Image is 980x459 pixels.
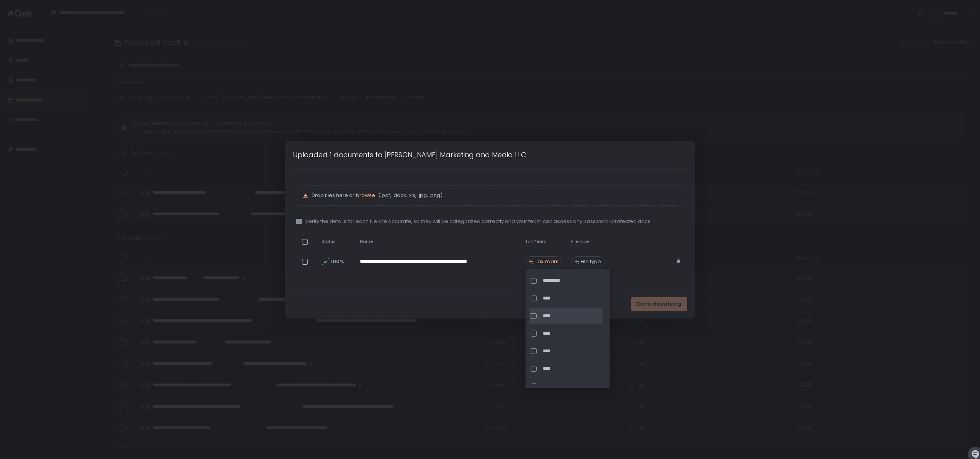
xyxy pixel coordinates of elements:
[312,192,678,199] p: Drop files here or
[535,258,559,265] span: Tax Years
[525,239,546,244] span: Tax Years
[356,192,375,199] span: browse
[377,192,443,199] span: (.pdf, .docx, .xls, .jpg, .png)
[322,239,336,244] span: Status
[356,192,375,199] button: browse
[360,239,373,244] span: Name
[293,150,526,160] h1: Uploaded 1 documents to [PERSON_NAME] Marketing and Media LLC
[581,258,601,265] span: File type
[331,258,343,265] span: 100%
[305,218,652,225] span: Verify the details for each file are accurate, so they will be categorized correctly and your tea...
[571,239,589,244] span: File type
